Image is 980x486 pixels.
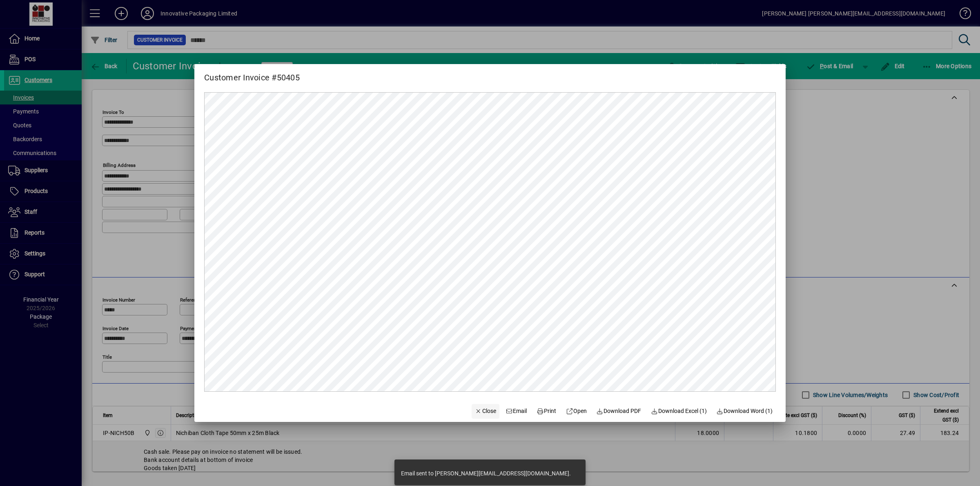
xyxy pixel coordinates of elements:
button: Download Excel (1) [648,404,710,419]
button: Email [503,404,530,419]
span: Download Word (1) [717,407,773,415]
div: Email sent to [PERSON_NAME][EMAIL_ADDRESS][DOMAIN_NAME]. [401,469,571,477]
button: Download Word (1) [713,404,776,419]
button: Close [472,404,499,419]
h2: Customer Invoice #50405 [194,64,310,84]
span: Print [537,407,556,415]
a: Open [563,404,590,419]
span: Download Excel (1) [651,407,707,415]
span: Open [566,407,587,415]
span: Close [475,407,496,415]
span: Download PDF [597,407,641,415]
button: Print [533,404,559,419]
span: Email [506,407,527,415]
a: Download PDF [593,404,645,419]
